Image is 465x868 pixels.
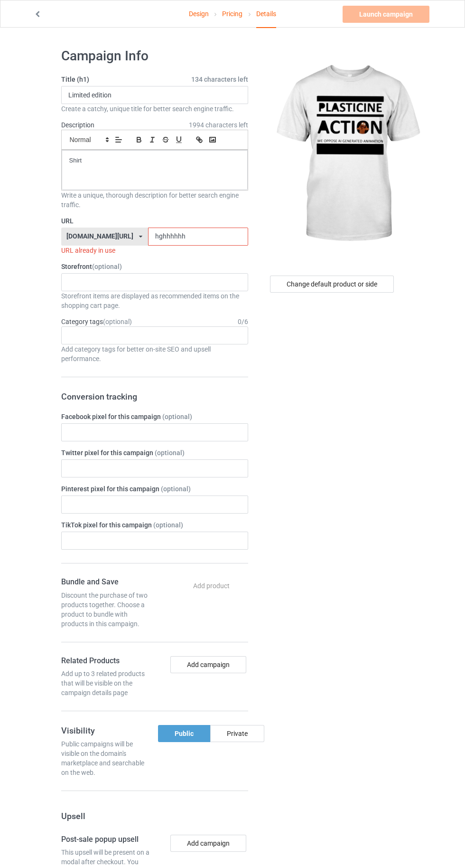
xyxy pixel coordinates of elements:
[61,591,151,629] div: Discount the purchase of two products together. Choose a product to bundle with products in this ...
[158,725,210,742] div: Public
[61,577,151,587] h4: Bundle and Save
[270,276,394,293] div: Change default product or side
[61,811,248,821] h3: Upsell
[61,656,151,666] h4: Related Products
[162,413,192,420] span: (optional)
[61,669,151,697] div: Add up to 3 related products that will be visible on the campaign details page
[61,317,132,326] label: Category tags
[92,263,122,270] span: (optional)
[61,520,248,530] label: TikTok pixel for this campaign
[222,0,242,27] a: Pricing
[61,48,248,65] h1: Campaign Info
[61,412,248,421] label: Facebook pixel for this campaign
[61,246,248,255] div: URL already in use
[61,75,248,84] label: Title (h1)
[103,318,132,325] span: (optional)
[238,317,248,326] div: 0 / 6
[61,191,248,210] div: Write a unique, thorough description for better search engine traffic.
[155,449,185,457] span: (optional)
[61,391,248,402] h3: Conversion tracking
[61,448,248,458] label: Twitter pixel for this campaign
[61,739,151,777] div: Public campaigns will be visible on the domain's marketplace and searchable on the web.
[189,120,248,130] span: 1994 characters left
[161,485,191,493] span: (optional)
[170,656,246,673] button: Add campaign
[61,104,248,114] div: Create a catchy, unique title for better search engine traffic.
[189,0,209,27] a: Design
[153,521,183,529] span: (optional)
[61,216,248,226] label: URL
[191,75,248,84] span: 134 characters left
[61,344,248,363] div: Add category tags for better on-site SEO and upsell performance.
[210,725,264,742] div: Private
[61,262,248,271] label: Storefront
[61,291,248,310] div: Storefront items are displayed as recommended items on the shopping cart page.
[170,835,246,852] button: Add campaign
[61,121,94,129] label: Description
[69,156,240,165] p: Shirt
[61,484,248,494] label: Pinterest pixel for this campaign
[61,725,151,736] h3: Visibility
[66,233,133,239] div: [DOMAIN_NAME][URL]
[61,835,151,845] h4: Post-sale popup upsell
[256,0,276,28] div: Details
